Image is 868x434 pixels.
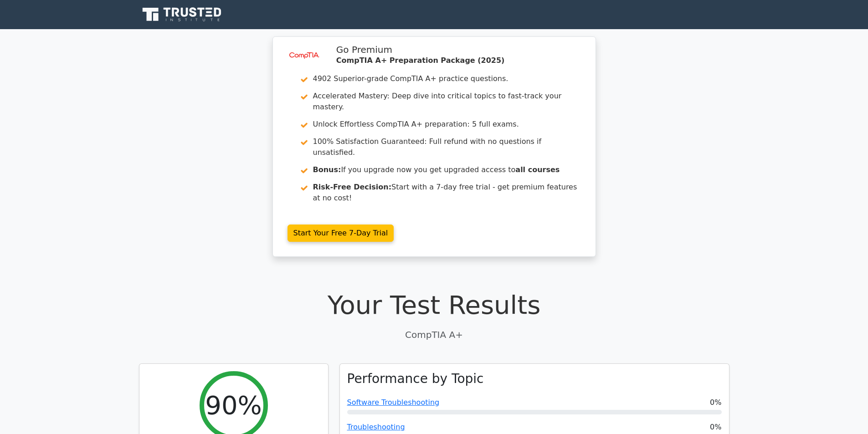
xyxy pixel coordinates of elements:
h1: Your Test Results [139,290,729,320]
a: Start Your Free 7-Day Trial [288,225,394,242]
a: Software Troubleshooting [347,398,440,407]
h3: Performance by Topic [347,371,484,387]
span: 0% [710,422,721,433]
a: Troubleshooting [347,423,405,431]
span: 0% [710,397,721,408]
p: CompTIA A+ [139,328,729,342]
h2: 90% [205,390,262,420]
